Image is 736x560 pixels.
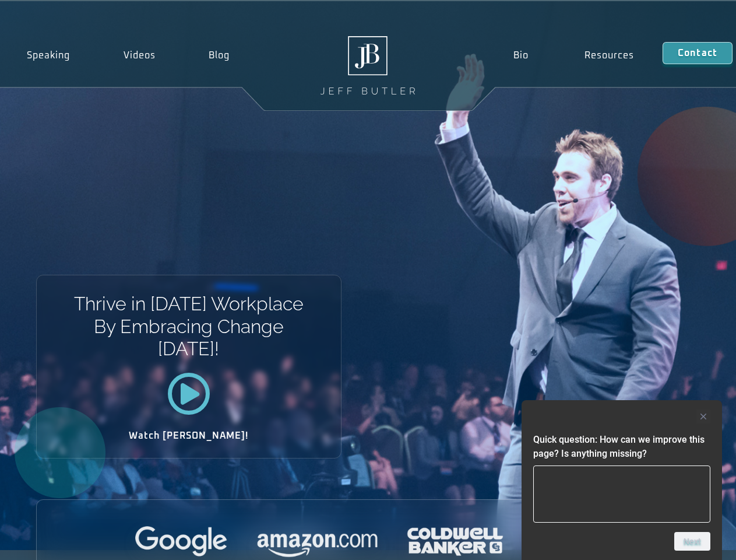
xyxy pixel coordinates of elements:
[696,409,710,423] button: Hide survey
[678,48,717,58] span: Contact
[674,532,710,551] button: Next question
[533,433,710,461] h2: Quick question: How can we improve this page? Is anything missing?
[485,42,662,69] nav: Menu
[73,293,304,360] h1: Thrive in [DATE] Workplace By Embracing Change [DATE]!
[485,42,557,69] a: Bio
[663,42,733,64] a: Contact
[533,409,710,551] div: Quick question: How can we improve this page? Is anything missing?
[97,42,182,69] a: Videos
[557,42,663,69] a: Resources
[533,466,710,523] textarea: Quick question: How can we improve this page? Is anything missing?
[78,431,300,440] h2: Watch [PERSON_NAME]!
[182,42,256,69] a: Blog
